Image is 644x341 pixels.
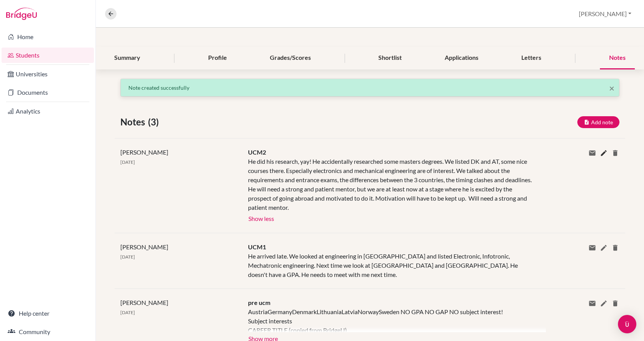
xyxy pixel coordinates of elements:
div: AustriaGermanyDenmarkLithuaniaLatviaNorwaySweden NO GPA NO GAP NO subject interest! Subject inter... [248,307,534,332]
div: Grades/Scores [261,47,320,69]
div: Open Intercom Messenger [618,315,636,333]
div: Applications [435,47,488,69]
span: UCM2 [248,148,266,156]
div: Summary [105,47,149,69]
span: [DATE] [120,254,135,260]
div: Profile [199,47,236,69]
a: Universities [2,66,94,82]
button: Add note [577,116,619,128]
p: Note created successfully [128,84,611,92]
span: × [609,82,614,94]
div: Notes [600,47,635,69]
a: Community [2,324,94,339]
a: Help center [2,306,94,321]
span: pre ucm [248,299,270,306]
div: He did his research, yay! He accidentally researched some masters degrees. We listed DK and AT, s... [248,157,534,212]
button: [PERSON_NAME] [575,7,635,21]
span: [PERSON_NAME] [120,299,168,306]
div: Letters [512,47,550,69]
span: (3) [148,115,162,129]
div: He arrived late. We looked at engineering in [GEOGRAPHIC_DATA] and listed Electronic, Infotronic,... [242,242,540,279]
a: Documents [2,85,94,100]
button: Close [609,84,614,93]
a: Analytics [2,104,94,119]
a: Home [2,29,94,44]
span: [PERSON_NAME] [120,243,168,250]
span: [DATE] [120,310,135,315]
span: [PERSON_NAME] [120,148,168,156]
span: [DATE] [120,159,135,165]
img: Bridge-U [6,8,37,20]
span: Notes [120,115,148,129]
a: Students [2,48,94,63]
button: Show less [248,212,274,224]
div: Shortlist [369,47,411,69]
span: UCM1 [248,243,266,250]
